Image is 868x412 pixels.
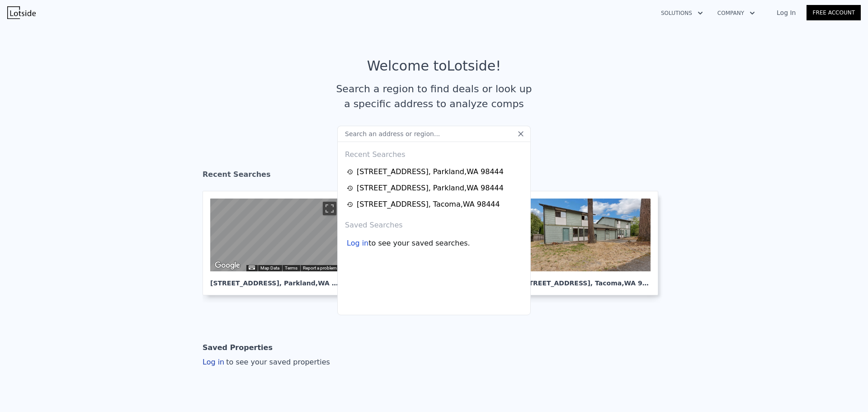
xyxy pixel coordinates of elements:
[347,183,524,194] a: [STREET_ADDRESS], Parkland,WA 98444
[347,238,368,249] div: Log in
[333,81,535,111] div: Search a region to find deals or look up a specific address to analyze comps
[303,265,337,270] a: Report a problem
[357,166,504,177] div: [STREET_ADDRESS] , Parkland , WA 98444
[210,271,340,288] div: [STREET_ADDRESS] , Parkland
[260,265,279,271] button: Map Data
[337,126,531,142] input: Search an address or region...
[347,199,524,210] a: [STREET_ADDRESS], Tacoma,WA 98444
[224,358,330,366] span: to see your saved properties
[212,260,242,271] img: Google
[210,199,340,271] div: Map
[367,58,501,74] div: Welcome to Lotside !
[622,279,660,287] span: , WA 98444
[710,5,762,21] button: Company
[212,260,242,271] a: Open this area in Google Maps (opens a new window)
[285,265,297,270] a: Terms (opens in new tab)
[368,238,470,249] span: to see your saved searches.
[323,202,336,215] button: Toggle fullscreen view
[210,199,340,271] div: Street View
[203,357,330,368] div: Log in
[514,191,665,295] a: [STREET_ADDRESS], Tacoma,WA 98444
[654,5,710,21] button: Solutions
[7,6,36,19] img: Lotside
[203,191,354,295] a: Map [STREET_ADDRESS], Parkland,WA 98444
[357,199,500,210] div: [STREET_ADDRESS] , Tacoma , WA 98444
[347,166,524,177] a: [STREET_ADDRESS], Parkland,WA 98444
[203,339,273,357] div: Saved Properties
[249,265,255,270] button: Keyboard shortcuts
[521,271,651,288] div: [STREET_ADDRESS] , Tacoma
[807,5,861,20] a: Free Account
[357,183,504,194] div: [STREET_ADDRESS] , Parkland , WA 98444
[316,279,354,287] span: , WA 98444
[341,142,527,164] div: Recent Searches
[203,162,665,191] div: Recent Searches
[341,213,527,234] div: Saved Searches
[766,8,807,17] a: Log In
